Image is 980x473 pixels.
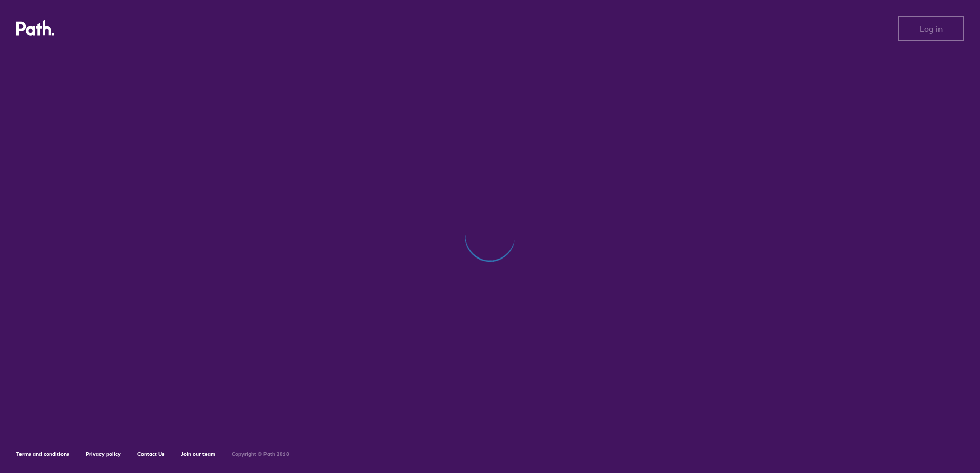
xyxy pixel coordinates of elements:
[920,24,943,33] span: Log in
[181,450,215,457] a: Join our team
[16,450,69,457] a: Terms and conditions
[86,450,121,457] a: Privacy policy
[232,451,289,457] h6: Copyright © Path 2018
[137,450,165,457] a: Contact Us
[898,16,964,41] button: Log in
